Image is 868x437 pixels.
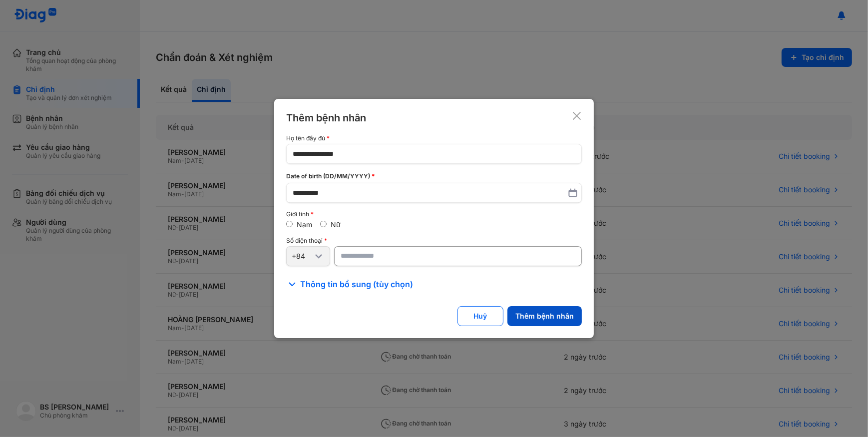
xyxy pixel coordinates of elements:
[286,135,582,142] div: Họ tên đầy đủ
[297,220,312,229] label: Nam
[292,252,313,261] div: +84
[507,306,582,326] button: Thêm bệnh nhân
[331,220,341,229] label: Nữ
[286,111,366,125] div: Thêm bệnh nhân
[286,211,582,218] div: Giới tính
[286,172,582,181] div: Date of birth (DD/MM/YYYY)
[286,237,582,244] div: Số điện thoại
[457,306,503,326] button: Huỷ
[300,278,413,290] span: Thông tin bổ sung (tùy chọn)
